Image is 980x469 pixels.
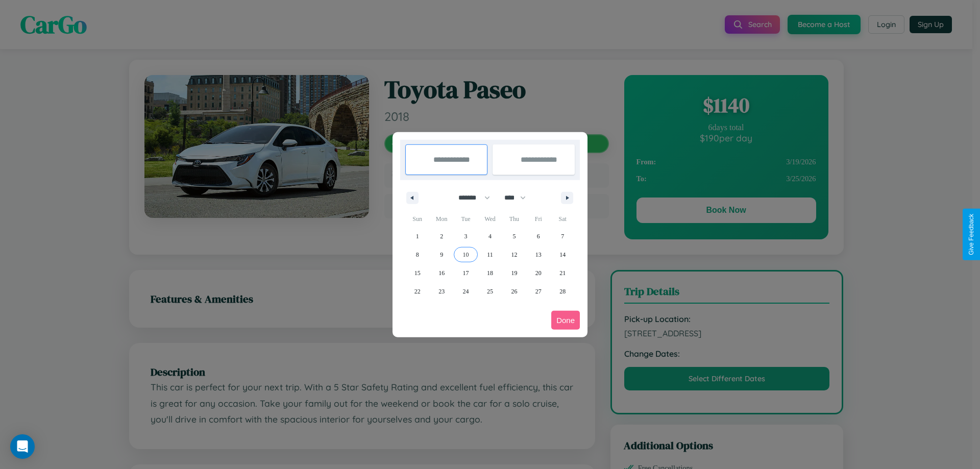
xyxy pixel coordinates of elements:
button: 18 [478,264,502,282]
span: 11 [487,245,493,264]
span: 18 [487,264,493,282]
span: Sat [551,211,575,227]
span: 28 [559,282,566,301]
span: 10 [463,245,469,264]
span: 14 [559,245,566,264]
button: 20 [526,264,550,282]
span: 24 [463,282,469,301]
span: 12 [511,245,517,264]
span: 26 [511,282,517,301]
span: Fri [526,211,550,227]
button: 6 [526,227,550,245]
button: 15 [405,264,429,282]
button: 23 [429,282,453,301]
span: 17 [463,264,469,282]
button: 17 [454,264,478,282]
span: 20 [535,264,542,282]
span: Wed [478,211,502,227]
button: 28 [551,282,575,301]
button: 26 [502,282,526,301]
button: 14 [551,245,575,264]
button: 12 [502,245,526,264]
div: Give Feedback [968,214,975,255]
button: 10 [454,245,478,264]
span: 13 [535,245,542,264]
span: Mon [429,211,453,227]
button: 9 [429,245,453,264]
span: 21 [559,264,566,282]
div: Open Intercom Messenger [10,434,35,459]
span: 9 [440,245,443,264]
span: 16 [438,264,445,282]
span: 22 [414,282,421,301]
span: 27 [535,282,542,301]
button: Done [551,311,580,330]
span: 15 [414,264,421,282]
button: 25 [478,282,502,301]
span: Sun [405,211,429,227]
button: 2 [429,227,453,245]
button: 8 [405,245,429,264]
button: 19 [502,264,526,282]
span: 25 [487,282,493,301]
span: 3 [464,227,468,245]
span: 6 [537,227,540,245]
span: 7 [561,227,564,245]
button: 22 [405,282,429,301]
span: 4 [488,227,492,245]
button: 1 [405,227,429,245]
button: 27 [526,282,550,301]
button: 11 [478,245,502,264]
span: 23 [438,282,445,301]
span: Tue [454,211,478,227]
span: 5 [512,227,516,245]
span: 1 [416,227,419,245]
button: 3 [454,227,478,245]
button: 4 [478,227,502,245]
button: 5 [502,227,526,245]
button: 24 [454,282,478,301]
button: 21 [551,264,575,282]
button: 16 [429,264,453,282]
span: 2 [440,227,443,245]
button: 13 [526,245,550,264]
span: 19 [511,264,517,282]
span: Thu [502,211,526,227]
button: 7 [551,227,575,245]
span: 8 [416,245,419,264]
